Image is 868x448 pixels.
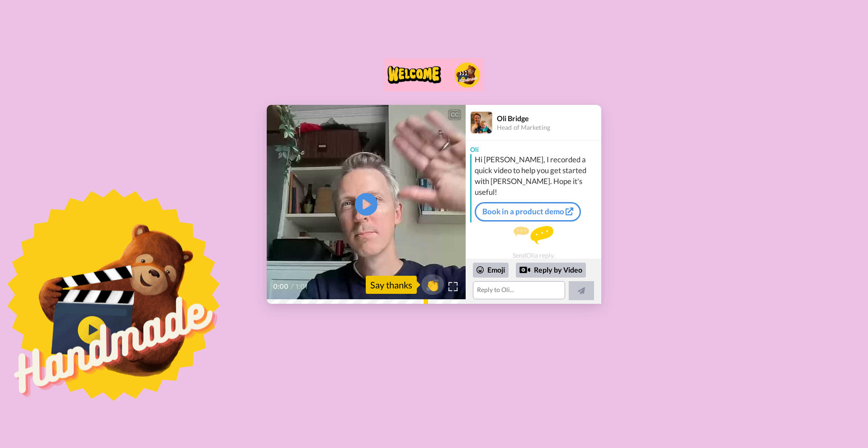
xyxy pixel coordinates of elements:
div: Oli [466,141,601,154]
span: 👏 [421,278,444,292]
div: Say thanks [366,276,417,294]
div: Hi [PERSON_NAME], I recorded a quick video to help you get started with [PERSON_NAME]. Hope it's ... [475,154,599,198]
span: 0:00 [273,281,289,292]
img: Full screen [448,282,458,291]
img: Bonjoro logo [384,58,484,91]
div: CC [449,110,460,119]
span: 1:01 [296,281,311,292]
a: Book in a product demo [475,202,581,221]
div: Reply by Video [519,264,530,275]
span: / [291,281,294,292]
img: message.svg [514,226,553,244]
div: Emoji [473,263,509,277]
img: Profile Image [471,112,492,133]
div: Send Oli a reply. [466,226,601,259]
div: Reply by Video [516,263,586,278]
button: 👏 [421,274,444,295]
div: Oli Bridge [497,114,601,123]
div: Head of Marketing [497,124,601,132]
